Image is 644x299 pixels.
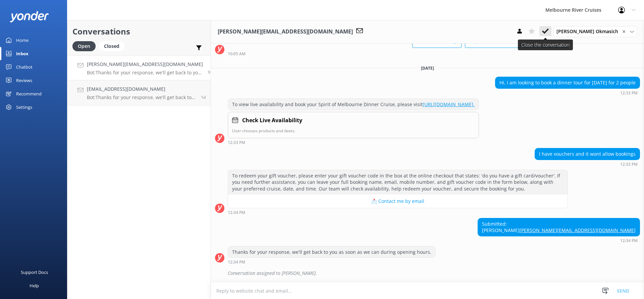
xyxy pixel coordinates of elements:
[620,91,638,95] strong: 12:33 PM
[16,74,32,87] div: Reviews
[478,238,640,243] div: 12:34pm 14-Aug-2025 (UTC +10:00) Australia/Sydney
[87,61,203,68] h4: [PERSON_NAME][EMAIL_ADDRESS][DOMAIN_NAME]
[535,162,640,166] div: 12:33pm 14-Aug-2025 (UTC +10:00) Australia/Sydney
[228,141,245,145] strong: 12:33 PM
[622,28,626,35] span: ✕
[10,11,49,22] img: yonder-white-logo.png
[16,60,33,74] div: Chatbot
[553,26,637,37] div: Assign User
[228,268,640,279] div: Conversation assigned to [PERSON_NAME].
[228,211,245,215] strong: 12:34 PM
[201,94,206,100] span: 09:18am 13-Aug-2025 (UTC +10:00) Australia/Sydney
[16,87,42,100] div: Recommend
[478,218,640,236] div: Submitted: [PERSON_NAME]
[535,148,640,160] div: I have vouchers and it wont allow bookings
[228,195,568,208] button: 📩 Contact me by email
[417,65,438,71] span: [DATE]
[228,260,245,264] strong: 12:34 PM
[218,27,353,36] h3: [PERSON_NAME][EMAIL_ADDRESS][DOMAIN_NAME]
[620,239,638,243] strong: 12:34 PM
[423,101,475,107] a: [URL][DOMAIN_NAME].
[495,77,640,88] div: Hi, I am looking to book a dinner tour for [DATE] for 2 people
[228,99,479,110] div: To view live availability and book your Spirit of Melbourne Dinner Cruise, please visit
[228,210,568,215] div: 12:34pm 14-Aug-2025 (UTC +10:00) Australia/Sydney
[21,266,48,279] div: Support Docs
[208,69,214,75] span: 12:34pm 14-Aug-2025 (UTC +10:00) Australia/Sydney
[87,94,196,100] p: Bot: Thanks for your response, we'll get back to you as soon as we can during opening hours.
[232,128,475,134] p: User chooses products and dates.
[228,140,479,145] div: 12:33pm 14-Aug-2025 (UTC +10:00) Australia/Sydney
[520,227,636,233] a: [PERSON_NAME][EMAIL_ADDRESS][DOMAIN_NAME]
[495,90,640,95] div: 12:33pm 14-Aug-2025 (UTC +10:00) Australia/Sydney
[99,42,128,50] a: Closed
[556,28,622,35] span: [PERSON_NAME] Okmasich
[215,268,640,279] div: 2025-08-14T02:35:06.946
[228,52,246,56] strong: 10:05 AM
[99,41,124,51] div: Closed
[72,42,99,50] a: Open
[16,100,32,114] div: Settings
[16,47,29,60] div: Inbox
[67,80,211,105] a: [EMAIL_ADDRESS][DOMAIN_NAME]Bot:Thanks for your response, we'll get back to you as soon as we can...
[72,41,96,51] div: Open
[72,25,206,38] h2: Conversations
[620,162,638,166] strong: 12:33 PM
[67,55,211,80] a: [PERSON_NAME][EMAIL_ADDRESS][DOMAIN_NAME]Bot:Thanks for your response, we'll get back to you as s...
[87,85,196,93] h4: [EMAIL_ADDRESS][DOMAIN_NAME]
[16,33,29,47] div: Home
[228,259,436,264] div: 12:34pm 14-Aug-2025 (UTC +10:00) Australia/Sydney
[242,116,302,125] h4: Check Live Availability
[228,246,435,258] div: Thanks for your response, we'll get back to you as soon as we can during opening hours.
[228,51,568,56] div: 10:05am 13-Aug-2025 (UTC +10:00) Australia/Sydney
[87,70,203,76] p: Bot: Thanks for your response, we'll get back to you as soon as we can during opening hours.
[228,170,568,195] div: To redeem your gift voucher, please enter your gift voucher code in the box at the online checkou...
[30,279,39,292] div: Help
